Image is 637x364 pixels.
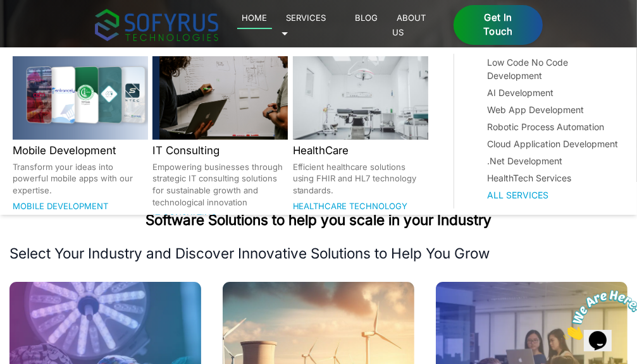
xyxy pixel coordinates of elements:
img: sofyrus [95,9,218,41]
a: Mobile Development [13,201,108,211]
a: Services 🞃 [281,10,326,39]
h2: IT Consulting [152,142,288,159]
h2: Mobile Development [13,142,148,159]
a: HealthTech Services [488,171,620,185]
a: Blog [350,10,383,25]
a: Web App Development [488,103,620,116]
h2: Software Solutions to help you scale in your Industry [9,210,628,229]
p: Empowering businesses through strategic IT consulting solutions for sustainable growth and techno... [152,161,288,209]
p: Select Your Industry and Discover Innovative Solutions to Help You Grow [9,244,628,263]
a: IT Consulting [152,212,217,222]
a: Robotic Process Automation [488,120,620,133]
a: Healthcare Technology Consulting [293,201,408,226]
a: Low Code No Code Development [488,56,620,82]
h2: HealthCare [293,142,428,159]
iframe: chat widget [559,285,637,345]
a: Get in Touch [454,5,542,45]
a: All Services [488,188,620,202]
p: Efficient healthcare solutions using FHIR and HL7 technology standards. [293,161,428,197]
a: About Us [392,10,426,39]
a: .Net Development [488,154,620,167]
img: Chat attention grabber [5,5,83,55]
a: Home [237,10,272,29]
p: Transform your ideas into powerful mobile apps with our expertise. [13,161,148,197]
a: AI Development [488,86,620,99]
a: Cloud Application Development [488,137,620,150]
